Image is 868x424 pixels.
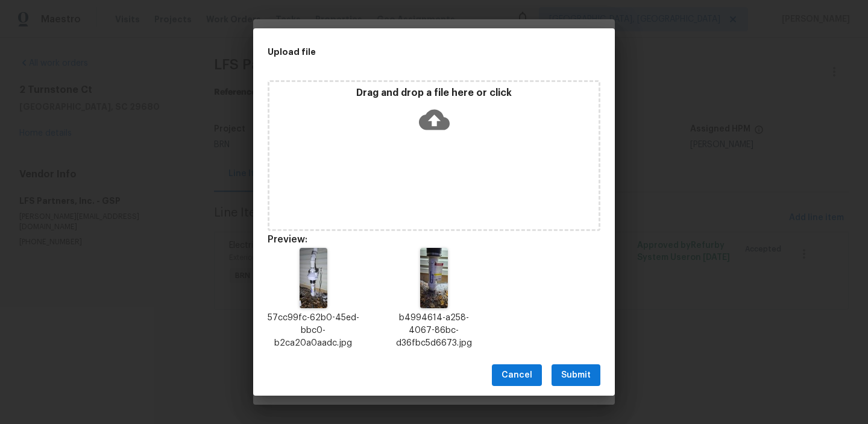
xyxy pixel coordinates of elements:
[268,45,546,59] h2: Upload file
[552,364,600,387] button: Submit
[300,248,327,308] img: 2Q==
[388,312,480,350] p: b4994614-a258-4067-86bc-d36fbc5d6673.jpg
[561,368,591,383] span: Submit
[420,248,448,308] img: 9k=
[268,312,359,350] p: 57cc99fc-62b0-45ed-bbc0-b2ca20a0aadc.jpg
[492,364,542,387] button: Cancel
[502,368,532,383] span: Cancel
[269,87,599,100] p: Drag and drop a file here or click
